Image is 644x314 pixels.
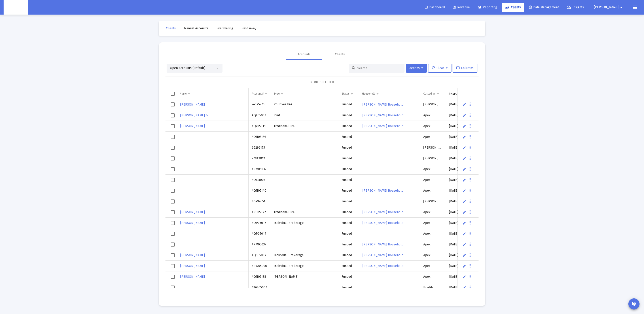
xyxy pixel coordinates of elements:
[362,252,404,258] a: [PERSON_NAME] Household
[420,218,446,228] td: Apex
[357,66,401,70] input: Search
[180,273,205,280] a: [PERSON_NAME]
[446,239,478,250] td: [DATE]
[249,132,271,142] td: 4QN05139
[166,26,176,30] span: Clients
[213,24,237,33] a: File Sharing
[342,199,356,204] div: Funded
[420,164,446,175] td: Apex
[446,207,478,218] td: [DATE]
[171,275,175,279] div: Select row
[249,88,271,99] td: Column Account #
[462,199,466,204] a: Edit
[271,271,339,282] td: [PERSON_NAME]
[249,110,271,121] td: 4QE05007
[420,99,446,110] td: [PERSON_NAME]
[271,88,339,99] td: Column Type
[462,221,466,225] a: Edit
[249,164,271,175] td: 4PM05032
[423,92,436,95] div: Custodian
[462,210,466,214] a: Edit
[342,188,356,193] div: Funded
[216,26,233,30] span: File Sharing
[453,64,477,73] button: Columns
[362,221,403,225] span: [PERSON_NAME] Household
[362,243,403,246] span: [PERSON_NAME] Household
[362,113,403,117] span: [PERSON_NAME] Household
[362,241,404,248] a: [PERSON_NAME] Household
[449,3,473,12] a: Revenue
[171,253,175,257] div: Select row
[428,64,451,73] button: Clear
[362,187,404,194] a: [PERSON_NAME] Household
[342,242,356,247] div: Funded
[180,113,208,117] span: [PERSON_NAME] &
[342,221,356,225] div: Funded
[446,185,478,196] td: [DATE]
[171,92,175,96] div: Select all
[249,153,271,164] td: 77942812
[362,123,404,129] a: [PERSON_NAME] Household
[420,239,446,250] td: Apex
[170,66,205,70] span: Open Accounts (Default)
[171,102,175,106] div: Select row
[362,189,403,193] span: [PERSON_NAME] Household
[406,64,427,73] button: Actions
[462,167,466,171] a: Edit
[180,221,205,225] span: [PERSON_NAME]
[502,3,524,12] a: Clients
[342,253,356,258] div: Funded
[171,286,175,290] div: Select row
[462,113,466,117] a: Edit
[446,261,478,271] td: [DATE]
[249,99,271,110] td: 74545775
[462,264,466,268] a: Edit
[342,102,356,107] div: Funded
[249,239,271,250] td: 4PM05037
[475,3,501,12] a: Reporting
[249,282,271,293] td: 636365067
[184,26,208,30] span: Manual Accounts
[449,92,467,95] div: Inception Date
[446,228,478,239] td: [DATE]
[425,5,445,9] span: Dashboard
[462,243,466,247] a: Edit
[420,250,446,261] td: Apex
[376,92,379,95] span: Show filter options for column 'Household'
[180,24,212,33] a: Manual Accounts
[180,264,205,268] span: [PERSON_NAME]
[462,102,466,106] a: Edit
[420,110,446,121] td: Apex
[342,145,356,150] div: Funded
[171,167,175,171] div: Select row
[342,210,356,214] div: Funded
[249,142,271,153] td: 66296173
[362,124,403,128] span: [PERSON_NAME] Household
[180,210,205,214] span: [PERSON_NAME]
[180,220,205,226] a: [PERSON_NAME]
[171,264,175,268] div: Select row
[249,271,271,282] td: 4QN05138
[420,282,446,293] td: Fidelity
[525,3,562,12] a: Data Management
[7,3,25,12] img: Dashboard
[446,250,478,261] td: [DATE]
[362,263,404,269] a: [PERSON_NAME] Household
[171,124,175,128] div: Select row
[567,5,584,9] span: Insights
[362,101,404,108] a: [PERSON_NAME] Household
[619,3,624,12] mat-icon: arrow_drop_down
[478,5,497,9] span: Reporting
[271,250,339,261] td: Individual Brokerage
[529,5,559,9] span: Data Management
[446,153,478,164] td: [DATE]
[446,132,478,142] td: [DATE]
[171,221,175,225] div: Select row
[420,175,446,185] td: Apex
[594,5,619,9] span: [PERSON_NAME]
[342,135,356,139] div: Funded
[446,110,478,121] td: [DATE]
[462,146,466,150] a: Edit
[171,232,175,236] div: Select row
[249,261,271,271] td: 4PW05006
